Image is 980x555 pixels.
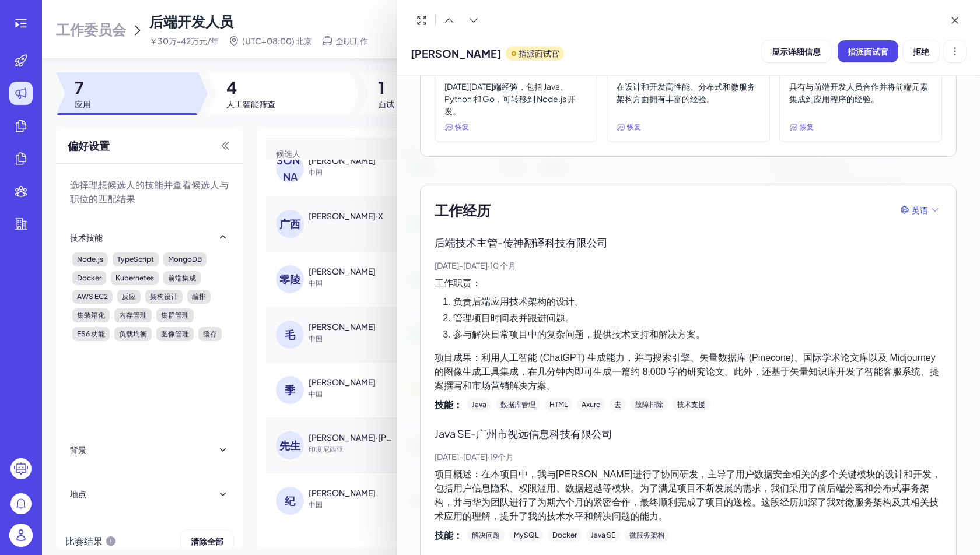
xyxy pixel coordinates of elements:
font: 在设计和开发高性能、分布式和微服务架构方面拥有丰富的经验。 [617,81,755,104]
font: 工作职责： [435,278,481,288]
button: 拒绝 [903,40,939,62]
font: 指派面试官 [848,46,888,57]
font: 技能： [435,529,463,541]
font: - [471,427,476,440]
font: 参与解决日常项目中的复杂问题，提供技术支持和解决方案。 [453,329,705,339]
font: 管理项目时间表并跟进问题。 [453,313,575,323]
font: 恢复 [627,122,641,131]
font: HTML [549,400,568,409]
font: - [459,451,463,462]
font: [DATE] [463,451,488,462]
font: [DATE][DATE]端经验，包括 Java、Python 和 Go，可转移到 Node.js 开发。 [444,81,576,116]
font: Java SE [435,427,471,440]
font: 恢复 [455,122,469,131]
font: Docker [552,531,577,539]
font: - [498,236,503,249]
font: Java SE [591,531,615,539]
font: 数据库管理 [501,400,535,409]
font: Axure [582,400,600,409]
font: 微服务架构 [629,531,664,539]
font: 项目概述：在本项目中，我与[PERSON_NAME]进行了协同研发，主导了用户数据安全相关的多个关键模块的设计和开发，包括用户信息隐私、权限滥用、数据超越等模块。为了满足项目不断发展的需求，我们... [435,469,941,521]
font: 工作经历 [435,201,491,219]
font: [DATE] [435,260,459,271]
font: 拒绝 [913,46,929,57]
font: 19个 [490,451,506,462]
font: 英语 [912,205,928,215]
font: 广州市视远信息科技有限公司 [476,427,612,440]
font: MySQL [514,531,538,539]
font: 指派面试官 [519,48,559,58]
font: 项目成果：利用人工智能 (ChatGPT) 生成能力，并与搜索引擎、矢量数据库 (Pinecone)、国际学术论文库以及 Midjourney 的图像生成工具集成，在几分钟内即可生成一篇约 8,... [435,353,939,391]
font: 恢复 [800,122,814,131]
font: Java [472,400,487,409]
font: 技术支援 [677,400,705,409]
font: 传神翻译科技有限公司 [503,236,608,249]
font: 月 [508,260,516,271]
font: [DATE] [435,451,459,462]
font: 解决问题 [472,531,500,539]
font: 显示详细信息 [772,46,821,57]
font: 后端技术主管 [435,236,498,249]
font: 负责后端应用技术架构的设计。 [453,297,584,307]
font: 去 [614,400,621,409]
font: 月 [506,451,514,462]
font: 故障排除 [635,400,663,409]
font: 10 个 [490,260,508,271]
button: 指派面试官 [838,40,898,62]
font: · [488,260,490,271]
button: 显示详细信息 [762,40,831,62]
font: [DATE] [463,260,488,271]
font: - [459,260,463,271]
font: 具有与前端开发人员合作并将前端元素集成到应用程序的经验。 [789,81,928,104]
font: [PERSON_NAME] [411,47,501,60]
font: · [488,451,490,462]
font: 技能： [435,398,463,410]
